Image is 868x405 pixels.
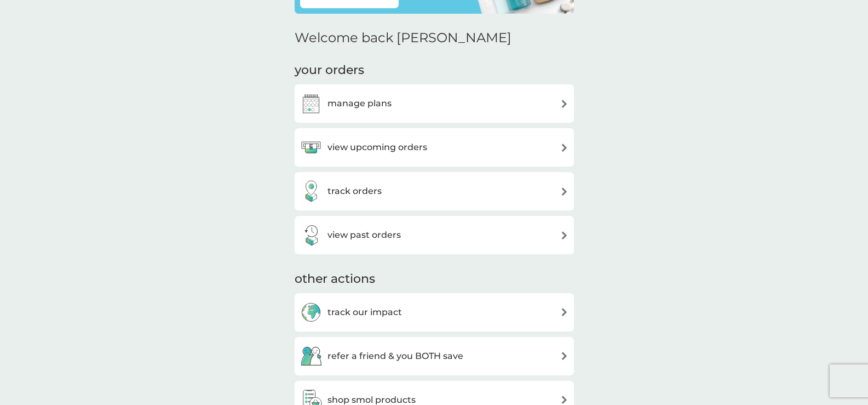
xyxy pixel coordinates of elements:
img: arrow right [560,231,568,239]
img: arrow right [560,308,568,316]
h3: refer a friend & you BOTH save [327,349,463,363]
img: arrow right [560,187,568,196]
img: arrow right [560,352,568,360]
img: arrow right [560,396,568,404]
img: arrow right [560,144,568,152]
h2: Welcome back [PERSON_NAME] [295,30,511,46]
h3: view upcoming orders [327,140,427,155]
h3: track our impact [327,305,402,320]
h3: manage plans [327,96,392,111]
h3: your orders [295,62,364,79]
h3: track orders [327,184,382,198]
h3: other actions [295,271,375,288]
h3: view past orders [327,228,401,242]
img: arrow right [560,100,568,108]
